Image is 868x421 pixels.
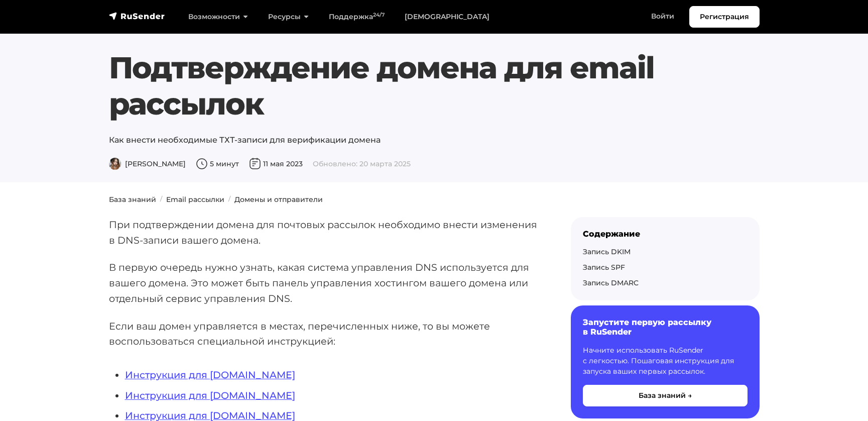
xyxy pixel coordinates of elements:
[313,159,411,168] span: Обновлено: 20 марта 2025
[125,389,295,401] a: Инструкция для [DOMAIN_NAME]
[583,247,631,256] a: Запись DKIM
[373,12,385,18] sup: 24/7
[641,6,684,27] a: Войти
[583,278,639,287] a: Запись DMARC
[249,158,261,170] img: Дата публикации
[196,159,239,168] span: 5 минут
[178,7,258,27] a: Возможности
[109,11,165,21] img: RuSender
[689,6,760,28] a: Регистрация
[583,263,625,272] a: Запись SPF
[249,159,303,168] span: 11 мая 2023
[125,369,295,381] a: Инструкция для [DOMAIN_NAME]
[583,345,748,377] p: Начните использовать RuSender с легкостью. Пошаговая инструкция для запуска ваших первых рассылок.
[234,195,323,204] a: Домены и отправители
[258,7,319,27] a: Ресурсы
[103,194,766,205] nav: breadcrumb
[319,7,395,27] a: Поддержка24/7
[109,50,760,122] h1: Подтверждение домена для email рассылок
[583,385,748,406] button: База знаний →
[571,305,760,418] a: Запустите первую рассылку в RuSender Начните использовать RuSender с легкостью. Пошаговая инструк...
[395,7,500,27] a: [DEMOGRAPHIC_DATA]
[196,158,208,170] img: Время чтения
[109,195,156,204] a: База знаний
[109,319,539,349] p: Если ваш домен управляется в местах, перечисленных ниже, то вы можете воспользоваться специальной...
[109,134,760,146] p: Как внести необходимые ТХТ-записи для верификации домена
[109,217,539,248] p: При подтверждении домена для почтовых рассылок необходимо внести изменения в DNS-записи вашего до...
[166,195,224,204] a: Email рассылки
[583,318,748,337] h6: Запустите первую рассылку в RuSender
[583,229,748,239] div: Содержание
[109,159,186,168] span: [PERSON_NAME]
[109,260,539,306] p: В первую очередь нужно узнать, какая система управления DNS используется для вашего домена. Это м...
